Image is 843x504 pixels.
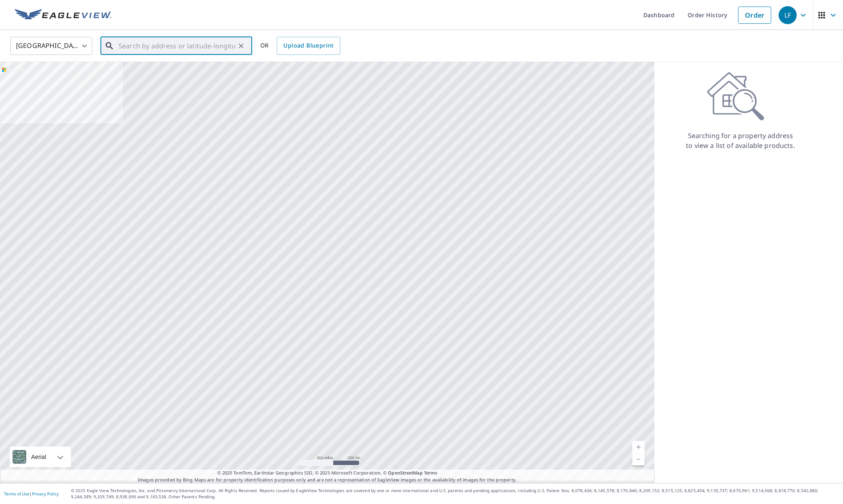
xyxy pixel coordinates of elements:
img: EV Logo [15,9,112,21]
div: Aerial [10,447,71,467]
a: OpenStreetMap [388,470,422,476]
a: Upload Blueprint [277,37,340,55]
a: Order [738,7,771,24]
div: LF [779,6,797,24]
a: Terms [424,470,437,476]
div: [GEOGRAPHIC_DATA] [10,34,92,57]
a: Privacy Policy [32,491,59,497]
a: Terms of Use [4,491,30,497]
div: OR [260,37,340,55]
a: Current Level 5, Zoom Out [632,453,645,465]
a: Current Level 5, Zoom In [632,441,645,453]
p: © 2025 Eagle View Technologies, Inc. and Pictometry International Corp. All Rights Reserved. Repo... [71,488,839,500]
button: Clear [235,40,247,52]
p: Searching for a property address to view a list of available products. [686,131,795,150]
div: Aerial [29,447,49,467]
span: Upload Blueprint [283,41,333,51]
span: © 2025 TomTom, Earthstar Geographics SIO, © 2025 Microsoft Corporation, © [217,470,437,477]
p: | [4,491,59,496]
input: Search by address or latitude-longitude [118,34,235,57]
